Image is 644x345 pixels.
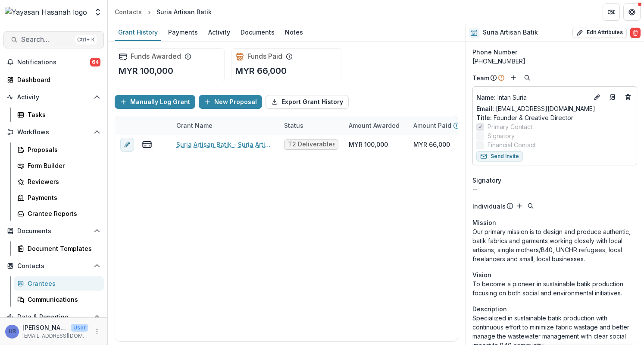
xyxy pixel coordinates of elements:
[522,73,532,83] button: Search
[115,7,142,16] div: Contacts
[171,116,279,135] div: Grant Name
[623,92,633,102] button: Deletes
[205,24,234,41] a: Activity
[28,161,97,170] div: Form Builder
[14,190,104,205] a: Payments
[472,279,637,298] p: To become a pioneer in sustainable batik production focusing on both social and environmental ini...
[14,174,104,189] a: Reviewers
[17,263,90,270] span: Contacts
[476,105,494,112] span: Email:
[28,295,97,304] div: Communications
[476,94,496,101] span: Name :
[22,323,67,332] p: [PERSON_NAME]
[131,52,181,60] h2: Funds Awarded
[28,193,97,202] div: Payments
[344,116,408,135] div: Amount Awarded
[476,113,633,122] p: Founder & Creative Director
[5,7,87,17] img: Yayasan Hasanah logo
[472,73,489,82] p: Team
[279,116,344,135] div: Status
[408,116,473,135] div: Amount Paid
[488,122,532,131] span: Primary Contact
[237,24,278,41] a: Documents
[413,140,450,149] div: MYR 66,000
[472,218,496,227] span: Mission
[17,94,90,101] span: Activity
[21,35,72,44] span: Search...
[14,276,104,291] a: Grantees
[247,52,282,60] h2: Funds Paid
[115,24,161,41] a: Grant History
[476,93,588,102] a: Name: Intan Suria
[472,304,507,313] span: Description
[28,145,97,154] div: Proposals
[115,95,195,109] button: Manually Log Grant
[111,6,145,18] a: Contacts
[476,151,523,161] button: Send Invite
[488,140,536,149] span: Financial Contact
[508,73,519,83] button: Add
[9,329,16,334] div: Hanis Anissa binti Abd Rafar
[281,24,306,41] a: Notes
[3,73,104,87] a: Dashboard
[165,26,201,38] div: Payments
[90,58,100,66] span: 64
[14,158,104,173] a: Form Builder
[92,326,102,337] button: More
[3,31,104,48] button: Search...
[75,35,97,44] div: Ctrl + K
[28,209,97,218] div: Grantee Reports
[281,26,306,38] div: Notes
[606,90,619,104] a: Go to contact
[3,125,104,139] button: Open Workflows
[28,177,97,186] div: Reviewers
[630,28,641,38] button: Delete
[472,227,637,263] p: Our primary mission is to design and produce authentic, batik fabrics and garments working closel...
[14,241,104,256] a: Document Templates
[288,141,335,148] span: T2 Deliverables Req
[14,142,104,157] a: Proposals
[476,114,492,121] span: Title :
[572,28,627,38] button: Edit Attributes
[592,92,602,102] button: Edit
[71,324,88,332] p: User
[165,24,201,41] a: Payments
[28,279,97,288] div: Grantees
[472,270,491,279] span: Vision
[3,55,104,69] button: Notifications64
[266,95,349,109] button: Export Grant History
[22,332,88,340] p: [EMAIL_ADDRESS][DOMAIN_NAME]
[92,3,104,21] button: Open entity switcher
[17,75,97,84] div: Dashboard
[28,110,97,119] div: Tasks
[199,95,262,109] button: New Proposal
[476,104,595,113] a: Email: [EMAIL_ADDRESS][DOMAIN_NAME]
[3,90,104,104] button: Open Activity
[483,29,538,36] h2: Suria Artisan Batik
[3,259,104,273] button: Open Contacts
[111,6,215,18] nav: breadcrumb
[176,140,274,149] a: Suria Artisan Batik - Suria Artisan Batik
[14,292,104,307] a: Communications
[488,131,515,140] span: Signatory
[472,185,637,194] div: --
[237,26,278,38] div: Documents
[156,7,212,16] div: Suria Artisan Batik
[472,202,506,211] p: Individuals
[17,129,90,136] span: Workflows
[17,228,90,235] span: Documents
[472,57,637,66] div: [PHONE_NUMBER]
[3,310,104,324] button: Open Data & Reporting
[472,176,501,185] span: Signatory
[14,206,104,221] a: Grantee Reports
[119,64,173,77] p: MYR 100,000
[623,3,641,21] button: Get Help
[349,140,388,149] div: MYR 100,000
[142,139,152,150] button: view-payments
[14,108,104,122] a: Tasks
[279,121,309,130] div: Status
